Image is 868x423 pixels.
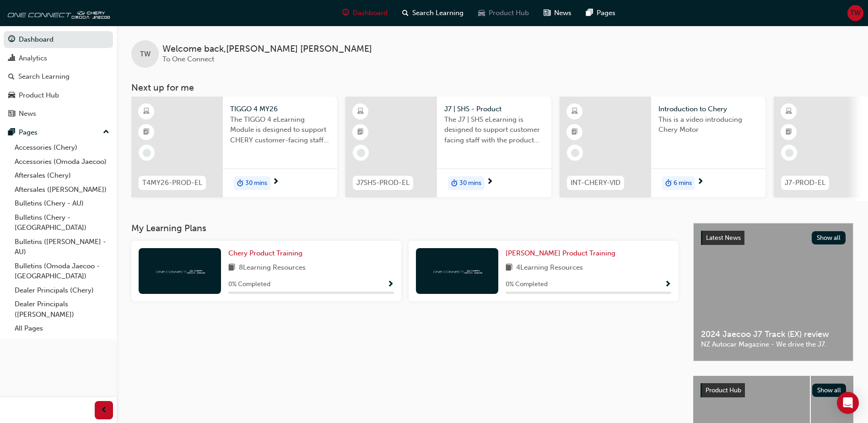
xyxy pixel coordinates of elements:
[4,31,113,48] a: Dashboard
[19,90,59,101] div: Product Hub
[432,266,482,275] img: oneconnect
[103,126,109,138] span: up-icon
[489,8,529,18] span: Product Hub
[554,8,571,18] span: News
[536,4,579,22] a: news-iconNews
[850,8,861,18] span: TW
[228,279,270,290] span: 0 % Completed
[701,231,846,245] a: Latest NewsShow all
[11,155,113,169] a: Accessories (Omoda Jaecoo)
[357,126,364,138] span: booktick-icon
[506,249,615,257] span: [PERSON_NAME] Product Training
[706,386,741,394] span: Product Hub
[228,262,235,274] span: book-icon
[162,44,372,54] span: Welcome back , [PERSON_NAME] [PERSON_NAME]
[664,279,671,290] button: Show Progress
[837,392,859,414] div: Open Intercom Messenger
[11,183,113,197] a: Aftersales ([PERSON_NAME])
[5,4,110,22] img: oneconnect
[19,108,36,119] div: News
[131,223,679,233] h3: My Learning Plans
[701,339,846,350] span: NZ Autocar Magazine - We drive the J7.
[11,259,113,283] a: Bulletins (Omoda Jaecoo - [GEOGRAPHIC_DATA])
[444,104,544,114] span: J7 | SHS - Product
[11,283,113,298] a: Dealer Principals (Chery)
[11,196,113,211] a: Bulletins (Chery - AU)
[586,7,593,19] span: pages-icon
[506,248,619,259] a: [PERSON_NAME] Product Training
[402,7,409,19] span: search-icon
[674,178,692,189] span: 6 mins
[8,110,15,118] span: news-icon
[272,178,279,186] span: next-icon
[19,53,47,64] div: Analytics
[237,177,243,189] span: duration-icon
[847,5,863,21] button: TW
[245,178,267,189] span: 30 mins
[228,248,306,259] a: Chery Product Training
[4,29,113,124] button: DashboardAnalyticsSearch LearningProduct HubNews
[486,178,493,186] span: next-icon
[8,92,15,100] span: car-icon
[342,7,349,19] span: guage-icon
[706,234,741,242] span: Latest News
[693,223,853,361] a: Latest NewsShow all2024 Jaecoo J7 Track (EX) reviewNZ Autocar Magazine - We drive the J7.
[701,383,846,398] a: Product HubShow all
[11,211,113,235] a: Bulletins (Chery - [GEOGRAPHIC_DATA])
[544,7,550,19] span: news-icon
[353,8,388,18] span: Dashboard
[4,124,113,141] button: Pages
[786,126,792,138] span: booktick-icon
[812,384,846,397] button: Show all
[140,49,151,60] span: TW
[516,262,583,274] span: 4 Learning Resources
[665,177,672,189] span: duration-icon
[597,8,615,18] span: Pages
[471,4,536,22] a: car-iconProduct Hub
[8,36,15,44] span: guage-icon
[11,321,113,336] a: All Pages
[8,73,15,81] span: search-icon
[579,4,623,22] a: pages-iconPages
[4,105,113,122] a: News
[4,50,113,67] a: Analytics
[228,249,302,257] span: Chery Product Training
[478,7,485,19] span: car-icon
[701,329,846,340] span: 2024 Jaecoo J7 Track (EX) review
[239,262,306,274] span: 8 Learning Resources
[143,149,151,157] span: learningRecordVerb_NONE-icon
[812,231,846,244] button: Show all
[11,141,113,155] a: Accessories (Chery)
[658,104,758,114] span: Introduction to Chery
[8,129,15,137] span: pages-icon
[387,279,394,290] button: Show Progress
[571,106,578,118] span: learningResourceType_ELEARNING-icon
[11,168,113,183] a: Aftersales (Chery)
[395,4,471,22] a: search-iconSearch Learning
[11,297,113,321] a: Dealer Principals ([PERSON_NAME])
[664,281,671,289] span: Show Progress
[143,106,150,118] span: learningResourceType_ELEARNING-icon
[335,4,395,22] a: guage-iconDashboard
[8,54,15,63] span: chart-icon
[155,266,205,275] img: oneconnect
[4,68,113,85] a: Search Learning
[571,178,620,188] span: INT-CHERY-VID
[357,149,365,157] span: learningRecordVerb_NONE-icon
[697,178,704,186] span: next-icon
[506,262,512,274] span: book-icon
[412,8,464,18] span: Search Learning
[18,71,70,82] div: Search Learning
[11,235,113,259] a: Bulletins ([PERSON_NAME] - AU)
[143,126,150,138] span: booktick-icon
[506,279,548,290] span: 0 % Completed
[19,127,38,138] div: Pages
[571,126,578,138] span: booktick-icon
[451,177,458,189] span: duration-icon
[101,405,108,416] span: prev-icon
[786,106,792,118] span: learningResourceType_ELEARNING-icon
[230,114,330,146] span: The TIGGO 4 eLearning Module is designed to support CHERY customer-facing staff with the product ...
[444,114,544,146] span: The J7 | SHS eLearning is designed to support customer facing staff with the product and sales in...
